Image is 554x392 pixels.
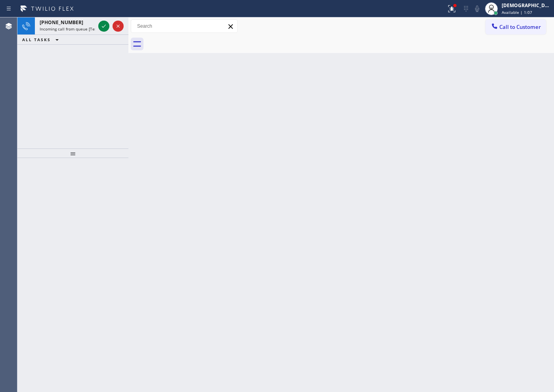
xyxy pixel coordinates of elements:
span: Available | 1:07 [502,10,532,15]
span: [PHONE_NUMBER] [40,19,83,26]
button: Reject [113,21,124,32]
button: Call to Customer [485,19,546,34]
button: Mute [472,3,483,14]
span: Incoming call from queue [Test] All [40,26,105,32]
span: Call to Customer [499,23,541,30]
button: ALL TASKS [17,35,67,44]
input: Search [131,20,237,32]
span: ALL TASKS [22,37,51,42]
button: Accept [98,21,109,32]
div: [DEMOGRAPHIC_DATA][PERSON_NAME] [502,2,552,9]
